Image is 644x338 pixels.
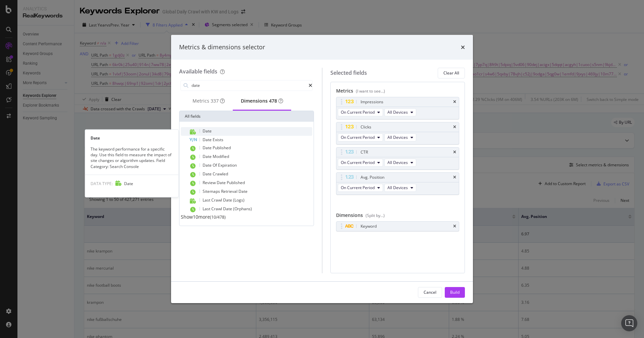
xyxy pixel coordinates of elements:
[384,133,416,142] button: All Devices
[361,124,371,130] div: Clicks
[203,145,213,151] span: Date
[203,128,212,134] span: Date
[336,88,460,97] div: Metrics
[227,180,245,185] span: Published
[341,160,375,165] span: On Current Period
[203,162,213,168] span: Date
[85,146,178,169] div: The keyword performance for a specific day. Use this field to measure the impact of site changes ...
[336,212,460,221] div: Dimensions
[418,287,442,298] button: Cancel
[203,206,211,212] span: Last
[203,197,211,203] span: Last
[387,134,408,140] span: All Devices
[223,206,233,212] span: Date
[384,108,416,116] button: All Devices
[338,133,383,142] button: On Current Period
[203,154,213,159] span: Date
[213,137,223,143] span: Exists
[211,98,219,104] span: 337
[453,224,456,228] div: times
[356,88,385,94] div: (I want to see...)
[387,160,408,165] span: All Devices
[217,180,227,185] span: Date
[181,214,210,220] span: Show 10 more
[238,188,248,194] span: Date
[213,145,231,151] span: Published
[336,97,460,119] div: ImpressionstimesOn Current PeriodAll Devices
[338,184,383,192] button: On Current Period
[424,289,436,295] div: Cancel
[341,185,375,190] span: On Current Period
[211,206,223,212] span: Crawl
[171,35,473,303] div: modal
[438,68,465,78] button: Clear All
[387,109,408,115] span: All Devices
[361,149,368,156] div: CTR
[336,221,460,231] div: Keywordtimes
[336,122,460,145] div: ClickstimesOn Current PeriodAll Devices
[203,188,221,194] span: Sitemaps
[211,197,223,203] span: Crawl
[203,180,217,185] span: Review
[210,214,226,220] span: ( 10 / 478 )
[384,184,416,192] button: All Devices
[341,134,375,140] span: On Current Period
[179,68,217,75] div: Available fields
[445,287,465,298] button: Build
[223,197,233,203] span: Date
[241,98,283,104] div: Dimensions
[453,100,456,104] div: times
[218,162,237,168] span: Expiration
[330,69,367,77] div: Selected fields
[221,188,238,194] span: Retrieval
[203,137,213,143] span: Date
[193,98,225,104] div: Metrics
[191,80,309,91] input: Search by field name
[211,98,219,104] div: brand label
[203,171,213,177] span: Date
[233,197,245,203] span: (Logs)
[361,99,383,105] div: Impressions
[384,159,416,167] button: All Devices
[179,111,314,122] div: All fields
[366,213,385,218] div: (Split by...)
[621,315,637,331] div: Open Intercom Messenger
[213,162,218,168] span: Of
[213,154,229,159] span: Modified
[336,147,460,170] div: CTRtimesOn Current PeriodAll Devices
[338,108,383,116] button: On Current Period
[361,174,384,181] div: Avg. Position
[338,159,383,167] button: On Current Period
[269,98,277,104] span: 478
[387,185,408,190] span: All Devices
[443,70,459,76] div: Clear All
[361,223,377,230] div: Keyword
[453,150,456,154] div: times
[336,172,460,195] div: Avg. PositiontimesOn Current PeriodAll Devices
[453,175,456,179] div: times
[269,98,277,104] div: brand label
[450,289,460,295] div: Build
[341,109,375,115] span: On Current Period
[461,43,465,52] div: times
[85,135,178,141] div: Date
[453,125,456,129] div: times
[213,171,228,177] span: Crawled
[233,206,252,212] span: (Orphans)
[179,43,265,52] div: Metrics & dimensions selector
